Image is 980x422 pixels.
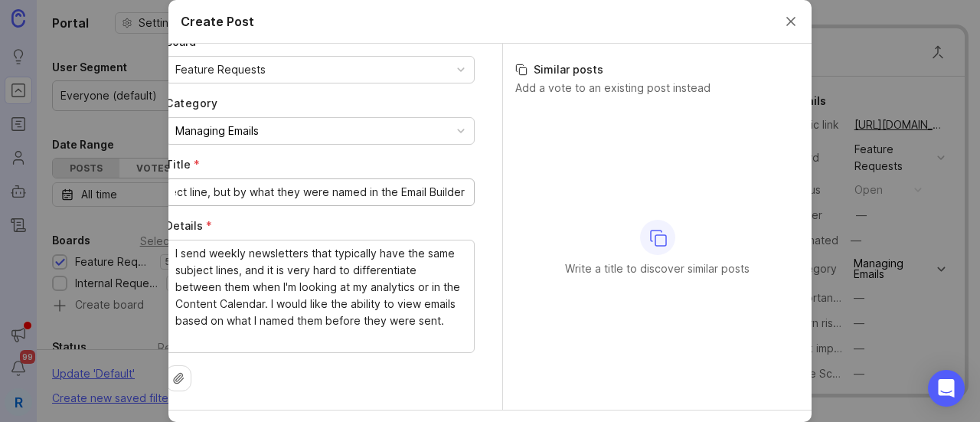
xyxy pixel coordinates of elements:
span: Details (required) [165,219,212,232]
p: Write a title to discover similar posts [565,261,750,276]
span: Title (required) [165,158,200,171]
label: Category [165,96,475,111]
p: Add a vote to an existing post instead [515,80,799,96]
div: Feature Requests [175,61,266,78]
div: Open Intercom Messenger [928,370,965,407]
input: Short, descriptive title [175,184,465,201]
div: Managing Emails [175,123,259,139]
h3: Similar posts [515,62,799,77]
button: Close create post modal [782,13,799,30]
textarea: I send weekly newsletters that typically have the same subject lines, and it is very hard to diff... [175,245,465,346]
h2: Create Post [181,12,254,31]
